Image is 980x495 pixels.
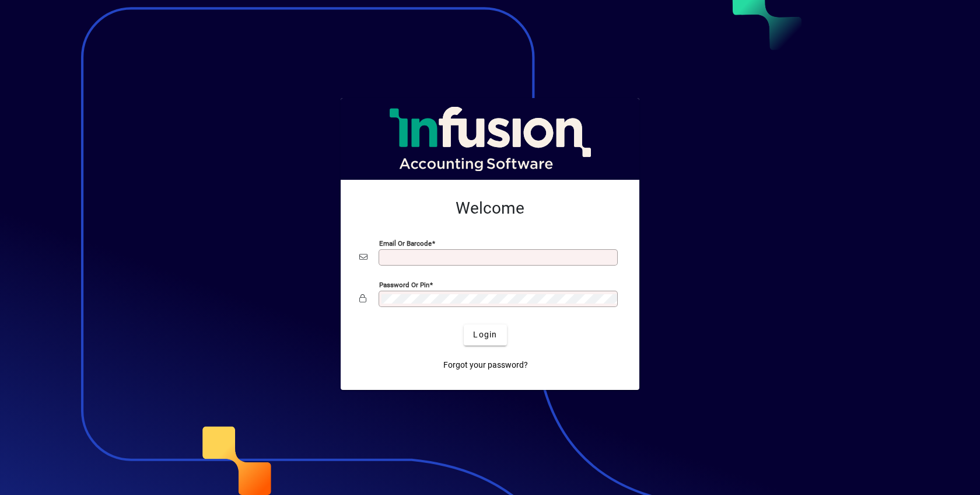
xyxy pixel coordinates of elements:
mat-label: Password or Pin [379,280,429,288]
a: Forgot your password? [439,355,533,376]
span: Forgot your password? [443,359,528,371]
button: Login [464,325,506,346]
mat-label: Email or Barcode [379,239,432,247]
span: Login [473,329,497,341]
h2: Welcome [359,198,621,218]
